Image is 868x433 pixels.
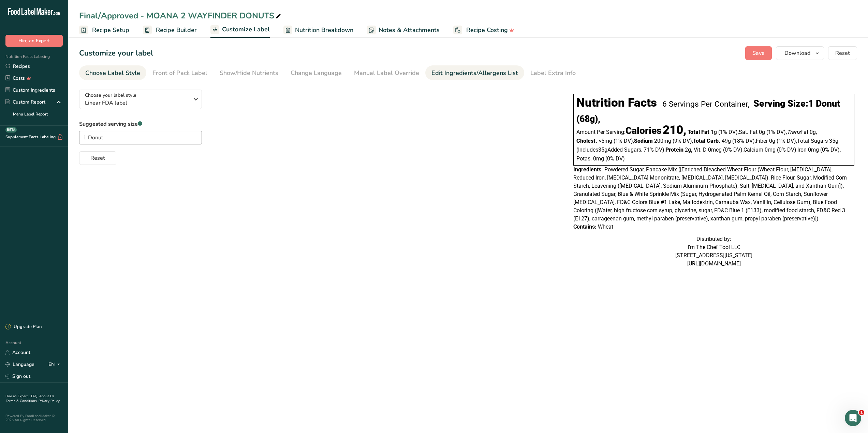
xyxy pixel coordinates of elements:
span: 0g [810,129,816,135]
button: Reset [828,46,857,60]
span: Nutrition Breakdown [295,26,353,35]
span: Fiber [756,138,768,144]
span: 0g [759,129,765,135]
div: BETA [5,127,17,133]
span: , [633,138,634,144]
span: Calcium [744,146,763,153]
div: Nutrition Facts [576,96,657,110]
span: Potas. [576,155,592,162]
span: , [796,146,797,153]
span: 1g [711,129,717,135]
span: ‏(0% DV) [777,146,797,153]
span: 49g [722,138,731,144]
div: Serving Size: , [576,98,840,124]
span: ‏(0% DV) [605,155,625,162]
span: ‏(1% DV) [718,129,739,135]
span: Total Sugars [797,138,828,144]
span: ‏(1% DV) [614,138,634,144]
span: Total Fat [688,129,709,135]
span: Recipe Costing [466,26,508,35]
a: Recipe Costing [453,22,514,38]
a: Recipe Builder [143,22,197,38]
h1: Customize your label [79,48,153,59]
span: ‏(1% DV) [766,129,787,135]
div: Powered By FoodLabelMaker © 2025 All Rights Reserved [5,414,63,422]
span: Wheat [598,223,613,230]
div: Custom Report [5,98,45,106]
span: 200mg [654,138,671,144]
span: Recipe Setup [92,26,129,35]
span: 1 Donut (68g) [576,98,840,124]
div: Front of Pack Label [152,68,207,78]
div: Choose Label Style [85,68,140,78]
span: Includes Added Sugars [576,146,642,153]
span: ‏(0% DV) [723,146,744,153]
a: Terms & Conditions . [6,399,39,403]
span: Powdered Sugar, Pancake Mix ([Enriched Bleached Wheat Flour (Wheat Flour, [MEDICAL_DATA], Reduced... [573,166,847,222]
span: 0mg [765,146,776,153]
span: ‏(1% DV) [777,138,797,144]
span: , [664,146,665,153]
span: , [738,129,739,135]
span: Reset [835,49,850,57]
span: Notes & Attachments [379,26,440,35]
span: ‏(9% DV) [673,138,693,144]
div: Distributed by: I'm The Chef Too! LLC [STREET_ADDRESS][US_STATE] [URL][DOMAIN_NAME] [573,235,854,268]
span: Sat. Fat [739,129,757,135]
span: , [755,138,756,144]
span: ‏71% DV) [644,146,665,153]
span: , [692,138,693,144]
span: Cholest. [576,138,597,144]
span: ‏(0% DV) [820,146,841,153]
span: 35g [829,138,838,144]
span: , [786,129,787,135]
div: Show/Hide Nutrients [220,68,278,78]
span: 0mcg [708,146,722,153]
span: Fat [787,129,808,135]
span: 0g [769,138,775,144]
span: Reset [90,154,105,162]
span: ‏(18% DV) [732,138,756,144]
a: Nutrition Breakdown [283,22,353,38]
div: Final/Approved - MOANA 2 WAYFINDER DONUTS [79,10,282,22]
div: Label Extra Info [530,68,576,78]
span: Download [784,49,810,57]
span: Choose your label style [85,92,136,99]
span: , [641,146,642,153]
span: , [796,138,797,144]
i: Trans [787,129,800,135]
button: Hire an Expert [5,35,63,47]
span: 1 [859,410,864,415]
span: Recipe Builder [156,26,197,35]
a: Notes & Attachments [367,22,440,38]
a: FAQ . [31,394,39,399]
div: EN [48,360,63,369]
span: ( [576,146,578,153]
div: Upgrade Plan [5,324,42,330]
span: , [691,146,692,153]
span: Total Carb. [693,138,720,144]
span: Save [752,49,765,57]
span: , [742,146,744,153]
div: Change Language [291,68,342,78]
a: Language [5,358,34,370]
a: Customize Label [210,22,270,38]
span: Protein [665,146,683,153]
button: Download [776,46,824,60]
a: Recipe Setup [79,22,129,38]
button: Reset [79,151,116,165]
span: Customize Label [222,25,270,34]
a: About Us . [5,394,54,403]
span: Linear FDA label [85,99,189,107]
div: Amount Per Serving: [576,126,686,136]
span: Iron [797,146,807,153]
span: Ingredients: [573,166,603,173]
a: Privacy Policy [39,399,60,403]
label: Suggested serving size [79,120,202,128]
span: 35g [598,146,607,153]
div: Edit Ingredients/Allergens List [431,68,518,78]
button: Save [745,46,772,60]
span: , [816,129,817,135]
span: 2g [685,146,691,153]
span: 0mg [808,146,819,153]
